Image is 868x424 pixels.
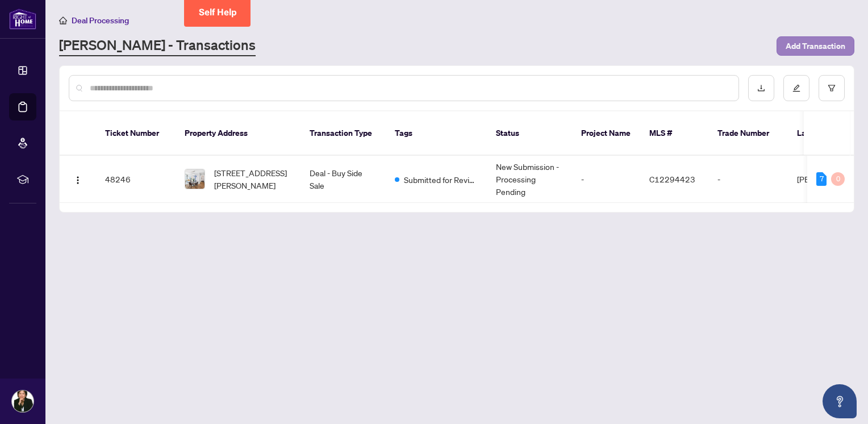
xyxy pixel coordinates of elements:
th: Tags [386,111,487,156]
span: C12294423 [649,174,695,184]
span: filter [828,84,836,92]
img: Logo [73,176,82,185]
button: download [748,75,774,101]
span: [STREET_ADDRESS][PERSON_NAME] [214,167,291,192]
th: Project Name [572,111,640,156]
button: edit [783,75,809,101]
span: download [757,84,765,92]
img: logo [9,9,36,30]
button: filter [819,75,845,101]
th: Transaction Type [301,111,386,156]
span: home [59,16,67,24]
span: Add Transaction [786,37,845,55]
div: 0 [831,172,845,186]
td: New Submission - Processing Pending [487,156,572,203]
img: thumbnail-img [185,169,205,189]
img: Profile Icon [12,390,34,412]
th: Ticket Number [96,111,176,156]
span: edit [792,84,800,92]
td: - [708,156,788,203]
th: Property Address [176,111,301,156]
div: 7 [816,172,827,186]
td: Deal - Buy Side Sale [301,156,386,203]
button: Open asap [823,384,857,418]
button: Add Transaction [777,36,854,56]
span: Self Help [199,7,237,18]
th: MLS # [640,111,708,156]
button: Logo [69,170,87,188]
th: Status [487,111,572,156]
th: Trade Number [708,111,788,156]
span: Deal Processing [72,15,129,26]
td: 48246 [96,156,176,203]
a: [PERSON_NAME] - Transactions [59,36,256,56]
span: Submitted for Review [404,173,478,186]
td: - [572,156,640,203]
